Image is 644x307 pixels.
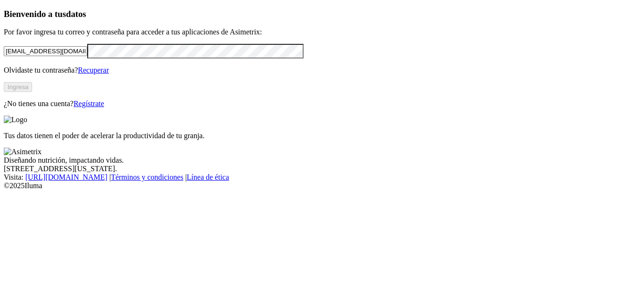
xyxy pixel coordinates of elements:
[4,9,640,19] h3: Bienvenido a tus
[4,156,640,165] div: Diseñando nutrición, impactando vidas.
[66,9,86,19] span: datos
[4,173,640,182] div: Visita : | |
[4,165,640,173] div: [STREET_ADDRESS][US_STATE].
[4,148,41,156] img: Asimetrix
[4,46,87,56] input: Tu correo
[78,66,109,74] a: Recuperar
[25,173,107,181] a: [URL][DOMAIN_NAME]
[4,28,640,36] p: Por favor ingresa tu correo y contraseña para acceder a tus aplicaciones de Asimetrix:
[187,173,229,181] a: Línea de ética
[74,100,104,108] a: Regístrate
[111,173,183,181] a: Términos y condiciones
[4,66,640,75] p: Olvidaste tu contraseña?
[4,182,640,190] div: © 2025 Iluma
[4,82,32,92] button: Ingresa
[4,132,640,140] p: Tus datos tienen el poder de acelerar la productividad de tu granja.
[4,100,640,108] p: ¿No tienes una cuenta?
[4,116,27,124] img: Logo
